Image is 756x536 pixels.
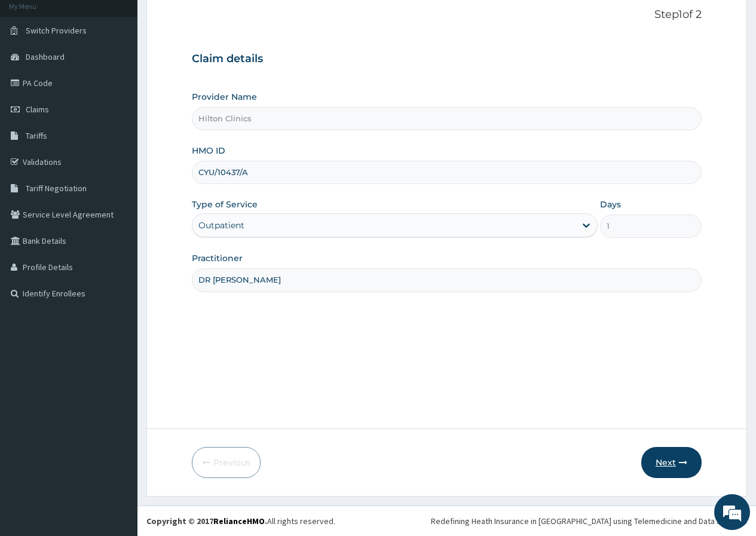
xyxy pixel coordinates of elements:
[192,91,257,103] label: Provider Name
[192,447,261,478] button: Previous
[6,326,228,368] textarea: Type your message and hit 'Enter'
[198,219,244,231] div: Outpatient
[146,516,267,526] strong: Copyright © 2017 .
[192,198,258,210] label: Type of Service
[137,506,756,536] footer: All rights reserved.
[22,60,48,90] img: d_794563401_company_1708531726252_794563401
[431,515,747,527] div: Redefining Heath Insurance in [GEOGRAPHIC_DATA] using Telemedicine and Data Science!
[192,8,702,22] p: Step 1 of 2
[192,161,702,184] input: Enter HMO ID
[213,516,265,526] a: RelianceHMO
[192,145,225,157] label: HMO ID
[62,67,201,82] div: Chat with us now
[192,252,243,264] label: Practitioner
[192,268,702,292] input: Enter Name
[641,447,702,478] button: Next
[26,130,47,141] span: Tariffs
[600,198,621,210] label: Days
[69,151,165,271] span: We're online!
[26,51,65,62] span: Dashboard
[26,25,87,36] span: Switch Providers
[196,6,225,35] div: Minimize live chat window
[192,53,702,66] h3: Claim details
[26,183,87,194] span: Tariff Negotiation
[26,104,49,115] span: Claims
